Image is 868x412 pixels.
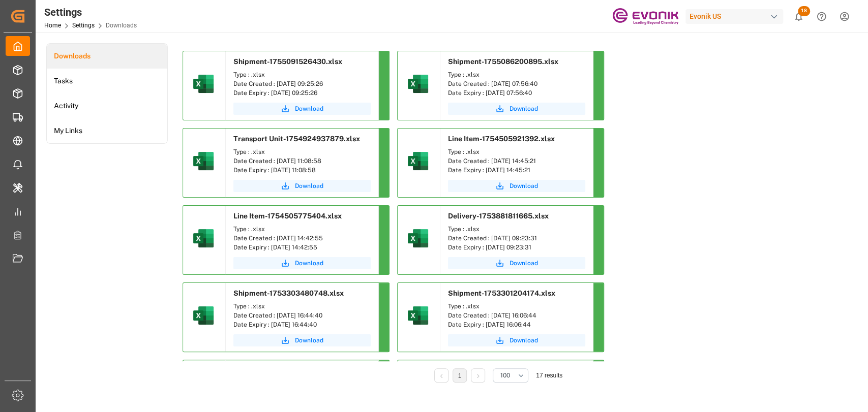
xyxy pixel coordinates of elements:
[233,103,371,115] button: Download
[448,135,555,143] span: Line Item-1754505921392.xlsx
[448,302,585,311] div: Type : .xlsx
[233,147,371,156] div: Type : .xlsx
[406,303,430,328] img: microsoft-excel-2019--v1.png
[44,5,137,20] div: Settings
[406,72,430,96] img: microsoft-excel-2019--v1.png
[448,320,585,329] div: Date Expiry : [DATE] 16:06:44
[448,212,549,220] span: Delivery-1753881811665.xlsx
[406,149,430,173] img: microsoft-excel-2019--v1.png
[798,6,810,16] span: 18
[233,166,371,175] div: Date Expiry : [DATE] 11:08:58
[295,259,323,268] span: Download
[448,243,585,252] div: Date Expiry : [DATE] 09:23:31
[685,9,783,24] div: Evonik US
[448,166,585,175] div: Date Expiry : [DATE] 14:45:21
[448,88,585,98] div: Date Expiry : [DATE] 07:56:40
[44,22,61,29] a: Home
[191,72,216,96] img: microsoft-excel-2019--v1.png
[448,147,585,156] div: Type : .xlsx
[448,79,585,88] div: Date Created : [DATE] 07:56:40
[471,368,485,383] li: Next Page
[510,336,538,345] span: Download
[233,88,371,98] div: Date Expiry : [DATE] 09:25:26
[295,181,323,191] span: Download
[448,70,585,79] div: Type : .xlsx
[448,257,585,269] button: Download
[233,79,371,88] div: Date Created : [DATE] 09:25:26
[453,368,467,383] li: 1
[233,212,342,220] span: Line Item-1754505775404.xlsx
[47,118,167,143] a: My Links
[448,311,585,320] div: Date Created : [DATE] 16:06:44
[448,234,585,243] div: Date Created : [DATE] 09:23:31
[191,226,216,250] img: microsoft-excel-2019--v1.png
[787,5,810,28] button: show 18 new notifications
[493,368,528,383] button: open menu
[810,5,833,28] button: Help Center
[458,372,462,379] a: 1
[233,320,371,329] div: Date Expiry : [DATE] 16:44:40
[612,8,678,25] img: Evonik-brand-mark-Deep-Purple-RGB.jpeg_1700498283.jpeg
[233,302,371,311] div: Type : .xlsx
[448,103,585,115] button: Download
[191,149,216,173] img: microsoft-excel-2019--v1.png
[233,311,371,320] div: Date Created : [DATE] 16:44:40
[448,57,558,66] span: Shipment-1755086200895.xlsx
[510,104,538,113] span: Download
[685,7,787,26] button: Evonik US
[448,289,555,297] span: Shipment-1753301204174.xlsx
[47,44,167,69] a: Downloads
[191,303,216,328] img: microsoft-excel-2019--v1.png
[47,69,167,93] a: Tasks
[233,225,371,234] div: Type : .xlsx
[448,225,585,234] div: Type : .xlsx
[233,234,371,243] div: Date Created : [DATE] 14:42:55
[233,70,371,79] div: Type : .xlsx
[295,336,323,345] span: Download
[233,57,342,66] span: Shipment-1755091526430.xlsx
[510,181,538,191] span: Download
[233,257,371,269] button: Download
[500,371,510,380] span: 100
[233,243,371,252] div: Date Expiry : [DATE] 14:42:55
[72,22,95,29] a: Settings
[448,334,585,346] button: Download
[536,372,562,379] span: 17 results
[448,156,585,166] div: Date Created : [DATE] 14:45:21
[233,135,360,143] span: Transport Unit-1754924937879.xlsx
[233,180,371,192] button: Download
[233,289,344,297] span: Shipment-1753303480748.xlsx
[406,226,430,250] img: microsoft-excel-2019--v1.png
[47,93,167,118] a: Activity
[510,259,538,268] span: Download
[295,104,323,113] span: Download
[233,334,371,346] button: Download
[434,368,448,383] li: Previous Page
[233,156,371,166] div: Date Created : [DATE] 11:08:58
[448,180,585,192] button: Download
